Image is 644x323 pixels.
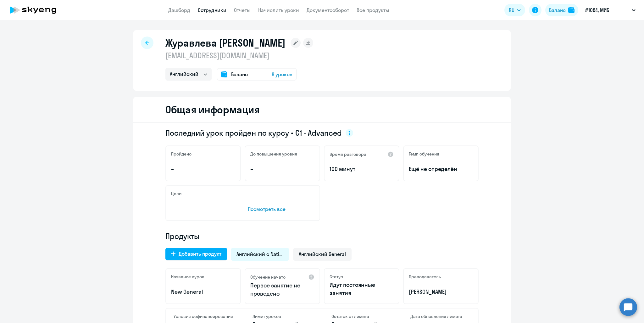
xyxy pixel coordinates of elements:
h5: Название курса [171,274,204,280]
a: Сотрудники [198,7,226,13]
a: Все продукты [357,7,389,13]
p: [EMAIL_ADDRESS][DOMAIN_NAME] [165,50,313,60]
h5: Темп обучения [409,151,439,157]
span: 8 уроков [272,71,292,78]
span: Последний урок пройден по курсу • C1 - Advanced [165,128,342,138]
h5: Преподаватель [409,274,441,280]
span: Ещё не определён [409,165,473,173]
a: Дашборд [168,7,190,13]
h4: Остаток от лимита [331,314,391,319]
a: Отчеты [234,7,251,13]
h4: Лимит уроков [253,314,313,319]
a: Документооборот [307,7,349,13]
p: [PERSON_NAME] [409,288,473,296]
span: Баланс [231,71,248,78]
img: balance [568,7,575,13]
a: Начислить уроки [258,7,299,13]
button: RU [504,4,525,16]
h5: Пройдено [171,151,192,157]
p: – [171,165,235,173]
div: Баланс [549,6,566,14]
div: Добавить продукт [179,250,221,258]
span: Английский с Native [236,251,284,258]
p: Идут постоянные занятия [330,281,394,297]
h5: Статус [330,274,343,280]
span: RU [509,6,514,14]
p: – [250,165,314,173]
span: Английский General [299,251,346,258]
h4: Условия софинансирования [174,314,234,319]
h1: Журавлева [PERSON_NAME] [165,37,286,49]
h4: Продукты [165,231,479,241]
button: Балансbalance [545,4,578,16]
h2: Общая информация [165,103,259,116]
p: Посмотреть все [248,205,314,213]
button: Добавить продукт [165,248,227,260]
h5: Обучение начато [250,274,286,280]
p: #1084, МИБ [585,6,609,14]
button: #1084, МИБ [582,3,639,18]
p: 100 минут [330,165,394,173]
h4: Дата обновления лимита [410,314,470,319]
h5: Время разговора [330,151,366,157]
p: New General [171,288,235,296]
h5: Цели [171,191,181,196]
h5: До повышения уровня [250,151,297,157]
p: Первое занятие не проведено [250,281,314,298]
